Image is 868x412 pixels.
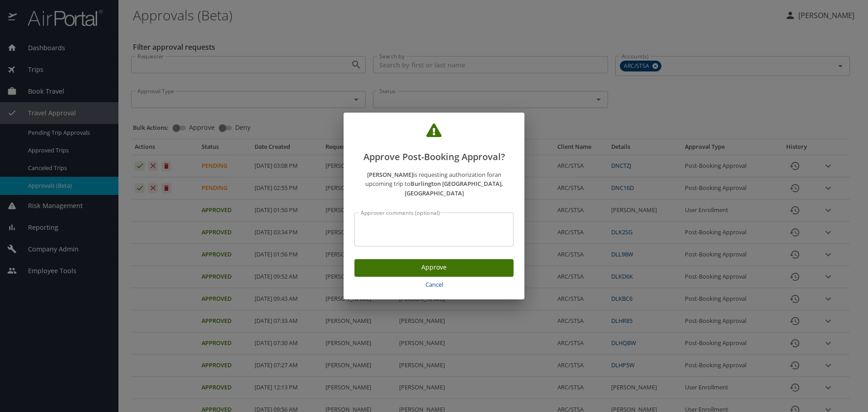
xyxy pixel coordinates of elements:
button: Cancel [354,277,514,293]
h2: Approve Post-Booking Approval? [354,123,514,164]
span: Cancel [358,279,510,290]
p: is requesting authorization for an upcoming trip to [354,170,514,198]
span: Approve [362,262,506,273]
strong: [PERSON_NAME] [367,170,413,179]
strong: Burlington [GEOGRAPHIC_DATA], [GEOGRAPHIC_DATA] [405,180,503,197]
button: Approve [354,259,514,277]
